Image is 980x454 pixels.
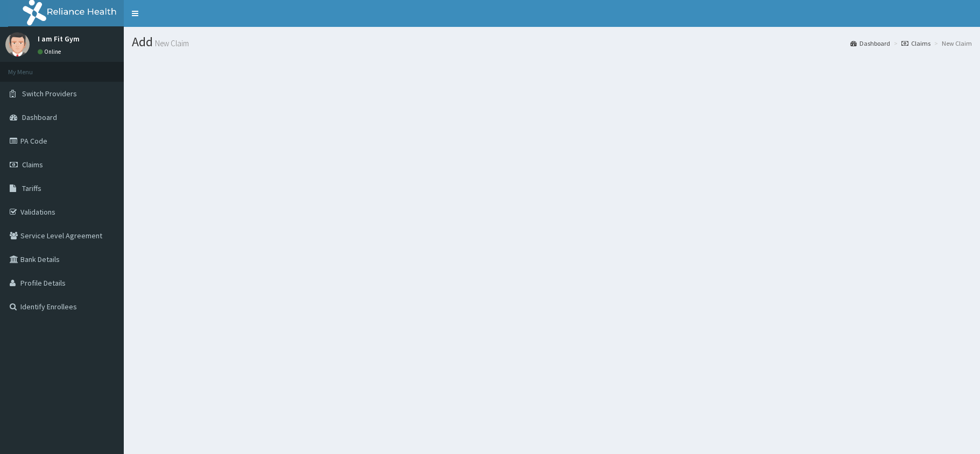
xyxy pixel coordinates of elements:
[22,112,57,122] span: Dashboard
[22,160,43,169] span: Claims
[132,35,972,49] h1: Add
[38,48,64,55] a: Online
[5,32,30,56] img: User Image
[901,39,930,48] a: Claims
[22,89,77,98] span: Switch Providers
[932,39,972,48] li: New Claim
[38,35,80,42] p: I am Fit Gym
[153,39,189,47] small: New Claim
[850,39,890,48] a: Dashboard
[22,183,41,193] span: Tariffs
